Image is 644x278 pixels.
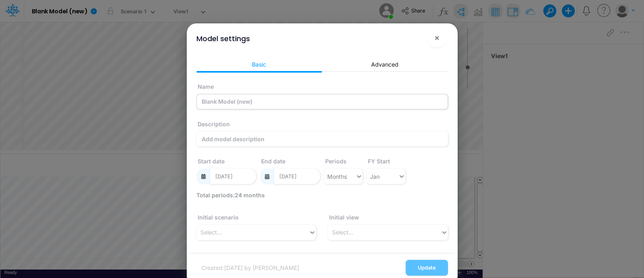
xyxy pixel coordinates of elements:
div: Months [327,172,347,181]
input: Add model name [196,94,448,109]
span: Total periods: 24 months [196,192,265,199]
span: × [434,33,440,42]
label: FY Start [367,157,390,165]
label: Name [196,82,214,91]
label: Start date [196,157,225,165]
label: Initial scenario [196,213,239,222]
span: Created: [DATE] by [PERSON_NAME] [199,262,301,274]
div: Select... [332,228,353,236]
a: Advanced [322,57,448,72]
div: Jan [370,172,380,181]
input: Add model description [196,132,448,147]
div: Select... [200,228,222,236]
div: Model settings [196,33,250,44]
label: Periods [324,157,347,165]
button: Close [427,28,447,48]
a: Basic [196,57,322,72]
label: Initial view [328,213,359,222]
label: Description [196,120,230,128]
label: End date [260,157,285,165]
